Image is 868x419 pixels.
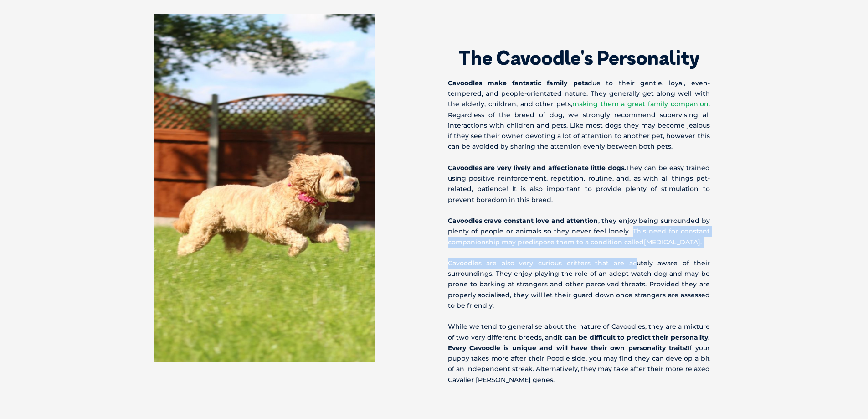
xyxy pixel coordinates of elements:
[448,217,598,225] strong: Cavoodles crave constant love and attention
[448,79,588,87] strong: Cavoodles make fantastic family pets
[154,14,375,362] img: Cavoodle Dog Breed
[572,100,709,108] a: making them a great family companion
[448,78,710,152] p: due to their gentle, loyal, even-tempered, and people-orientated nature. They generally get along...
[448,258,710,311] p: Cavoodles are also very curious critters that are acutely aware of their surroundings. They enjoy...
[448,48,710,67] h2: The Cavoodle's Personality
[448,321,710,385] p: While we tend to generalise about the nature of Cavoodles, they are a mixture of two very differe...
[644,238,702,246] a: [MEDICAL_DATA].
[448,333,710,352] strong: it can be difficult to predict their personality. Every Cavoodle is unique and will have their ow...
[448,164,627,172] strong: Cavoodles are very lively and affectionate little dogs.
[448,216,710,248] p: , they enjoy being surrounded by plenty of people or animals so they never feel lonely. This need...
[448,163,710,205] p: They can be easy trained using positive reinforcement, repetition, routine, and, as with all thin...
